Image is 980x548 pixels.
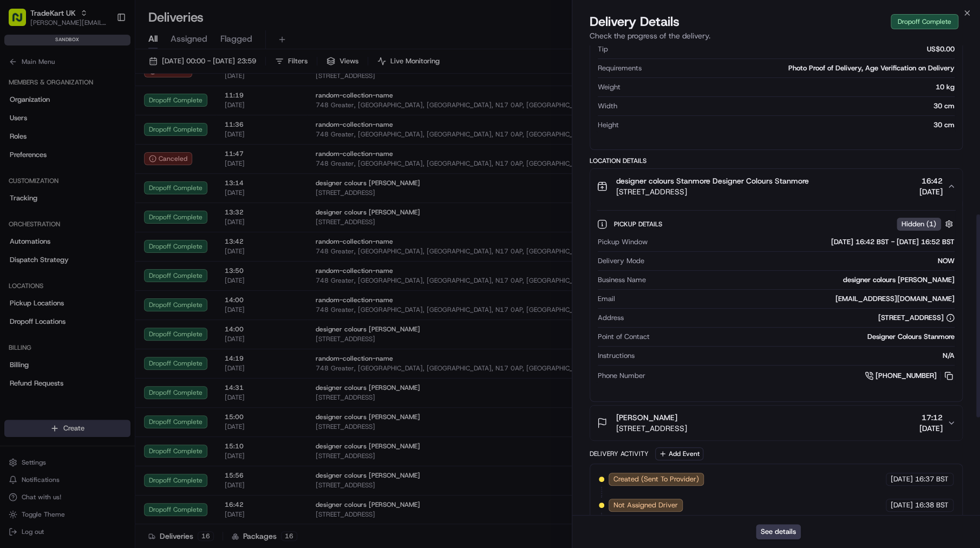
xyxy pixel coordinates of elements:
div: Delivery Activity [590,449,649,458]
span: Instructions [598,351,635,361]
span: [PERSON_NAME] [34,197,88,205]
span: [PERSON_NAME] [616,412,677,423]
span: Pylon [108,268,131,276]
div: Photo Proof of Delivery, Age Verification on Delivery [646,63,955,73]
span: Hidden ( 1 ) [901,219,936,229]
div: [STREET_ADDRESS] [878,313,955,323]
div: designer colours [PERSON_NAME] [650,275,955,285]
span: Pickup Window [598,237,648,247]
div: [DATE] 16:42 BST - [DATE] 16:52 BST [652,237,955,247]
span: [STREET_ADDRESS] [616,186,809,197]
div: 💻 [92,243,100,251]
span: Knowledge Base [22,242,83,252]
span: [DATE] [96,197,118,205]
button: designer colours Stanmore Designer Colours Stanmore[STREET_ADDRESS]16:42[DATE] [590,169,962,204]
span: Created (Sent To Provider) [613,474,699,484]
span: API Documentation [102,242,174,252]
span: Width [598,101,617,111]
div: 30 cm [622,101,955,111]
span: 16:38 BST [915,500,949,510]
div: Past conversations [11,140,69,149]
img: Grace Nketiah [11,186,28,204]
span: • [90,167,94,176]
a: [PHONE_NUMBER] [865,370,955,382]
input: Clear [28,69,179,81]
span: [DATE] [891,474,913,484]
span: Point of Contact [598,332,650,342]
button: [PERSON_NAME][STREET_ADDRESS]17:12[DATE] [590,406,962,440]
button: Start new chat [184,106,197,119]
span: • [90,197,94,205]
div: N/A [639,351,955,361]
span: 16:42 [919,175,943,186]
button: See all [168,138,197,151]
span: designer colours Stanmore Designer Colours Stanmore [616,175,809,186]
img: 1736555255976-a54dd68f-1ca7-489b-9aae-adbdc363a1c4 [22,197,30,206]
span: Business Name [598,275,646,285]
div: 30 cm [623,120,955,130]
button: Add Event [655,447,703,460]
span: [STREET_ADDRESS] [616,423,687,434]
span: Requirements [598,63,642,73]
div: Start new chat [49,103,178,114]
button: Hidden (1) [897,217,956,231]
span: 16:37 BST [915,474,949,484]
span: [PHONE_NUMBER] [876,371,937,381]
img: 1736555255976-a54dd68f-1ca7-489b-9aae-adbdc363a1c4 [22,168,30,177]
img: Masood Aslam [11,157,28,174]
span: Weight [598,82,620,92]
span: Delivery Details [590,13,680,30]
div: US$0.00 [612,44,955,54]
span: Delivery Mode [598,256,644,266]
span: 17:12 [919,412,943,423]
span: [DATE] [919,423,943,434]
div: We're available if you need us! [49,114,149,122]
a: 💻API Documentation [87,237,178,257]
span: [PERSON_NAME] [34,167,88,176]
span: Pickup Details [614,220,664,229]
span: [DATE] [919,186,943,197]
div: Designer Colours Stanmore [654,332,955,342]
div: 10 kg [625,82,955,92]
img: Nash [11,10,32,32]
div: NOW [649,256,955,266]
span: Email [598,294,615,304]
img: 4281594248423_2fcf9dad9f2a874258b8_72.png [23,103,42,122]
a: 📗Knowledge Base [6,237,87,257]
span: Phone Number [598,371,645,381]
button: See details [756,524,801,539]
p: Welcome 👋 [11,43,197,60]
span: Not Assigned Driver [613,500,678,510]
span: [DATE] [96,167,118,176]
a: Powered byPylon [76,268,131,276]
img: 1736555255976-a54dd68f-1ca7-489b-9aae-adbdc363a1c4 [11,103,30,122]
span: [DATE] [891,500,913,510]
p: Check the progress of the delivery. [590,30,963,41]
div: designer colours Stanmore Designer Colours Stanmore[STREET_ADDRESS]16:42[DATE] [590,204,962,401]
div: [EMAIL_ADDRESS][DOMAIN_NAME] [619,294,955,304]
div: 📗 [11,243,19,251]
span: Tip [598,44,608,54]
div: Location Details [590,156,963,165]
span: Height [598,120,619,130]
span: Address [598,313,624,323]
